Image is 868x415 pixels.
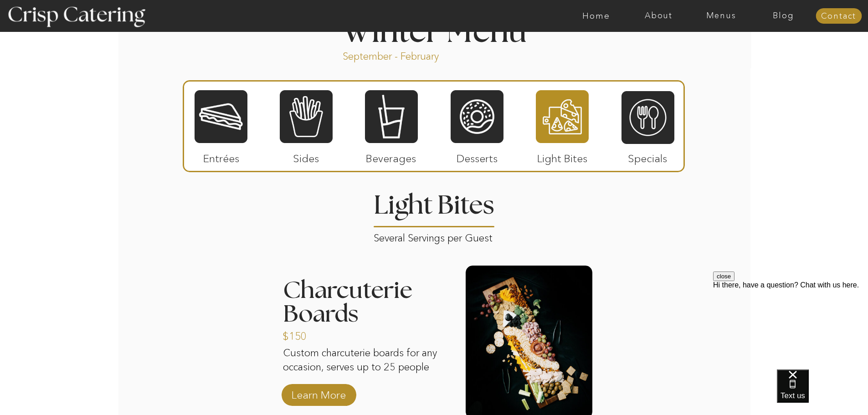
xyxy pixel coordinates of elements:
[777,369,868,415] iframe: podium webchat widget bubble
[565,11,627,20] a: Home
[343,50,468,60] p: September - February
[627,11,690,20] a: About
[532,143,593,169] p: Light Bites
[370,193,498,210] h2: Light Bites
[690,11,752,20] a: Menus
[288,379,349,406] a: Learn More
[752,11,815,20] a: Blog
[282,321,343,347] a: $150
[816,12,862,21] a: Contact
[361,143,421,169] p: Beverages
[617,143,678,169] p: Specials
[447,143,508,169] p: Desserts
[283,279,451,327] h3: Charcuterie Boards
[276,143,336,169] p: Sides
[374,229,495,240] p: Several Servings per Guest
[191,143,252,169] p: Entrées
[713,272,868,381] iframe: podium webchat widget prompt
[283,346,439,386] p: Custom charcuterie boards for any occasion, serves up to 25 people
[308,16,561,43] h1: Winter Menu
